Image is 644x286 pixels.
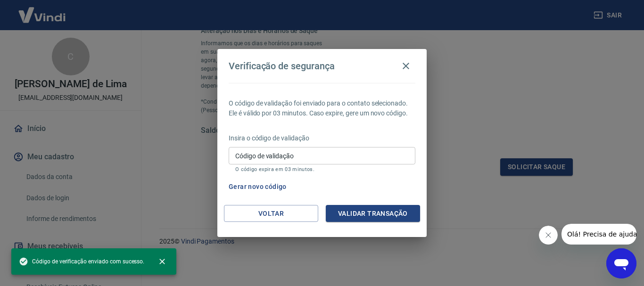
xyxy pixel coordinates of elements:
h4: Verificação de segurança [229,60,335,72]
button: Validar transação [326,205,420,222]
button: close [152,251,173,272]
span: Código de verificação enviado com sucesso. [19,257,144,266]
iframe: Botão para abrir a janela de mensagens [606,248,636,278]
button: Gerar novo código [225,178,290,196]
button: Voltar [224,205,318,222]
p: Insira o código de validação [229,133,415,143]
iframe: Fechar mensagem [539,226,558,245]
iframe: Mensagem da empresa [561,224,636,245]
span: Olá! Precisa de ajuda? [6,7,79,14]
p: O código expira em 03 minutos. [235,166,409,172]
p: O código de validação foi enviado para o contato selecionado. Ele é válido por 03 minutos. Caso e... [229,98,415,118]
